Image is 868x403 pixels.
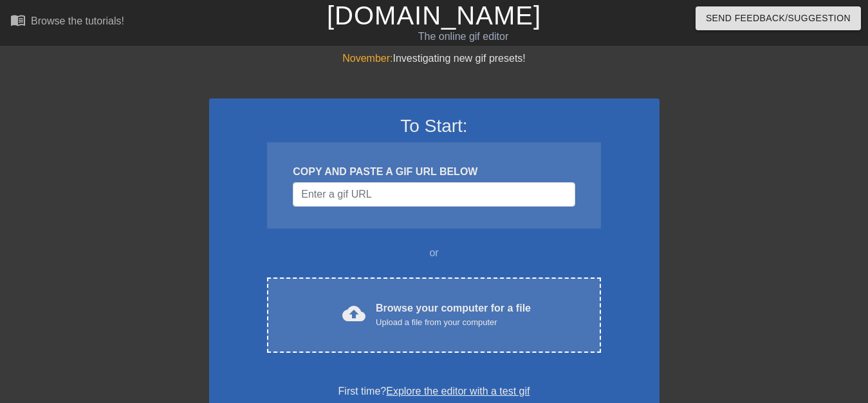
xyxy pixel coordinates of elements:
[386,386,530,397] a: Explore the editor with a test gif
[706,10,851,26] span: Send Feedback/Suggestion
[10,12,124,32] a: Browse the tutorials!
[226,115,643,137] h3: To Start:
[209,51,660,66] div: Investigating new gif presets!
[342,53,392,64] span: November:
[376,301,531,329] div: Browse your computer for a file
[31,15,124,26] div: Browse the tutorials!
[243,245,626,261] div: or
[342,302,365,325] span: cloud_upload
[696,6,861,30] button: Send Feedback/Suggestion
[293,182,575,207] input: Username
[376,316,531,329] div: Upload a file from your computer
[10,12,26,28] span: menu_book
[293,164,575,180] div: COPY AND PASTE A GIF URL BELOW
[226,384,643,399] div: First time?
[327,1,541,30] a: [DOMAIN_NAME]
[296,29,631,44] div: The online gif editor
